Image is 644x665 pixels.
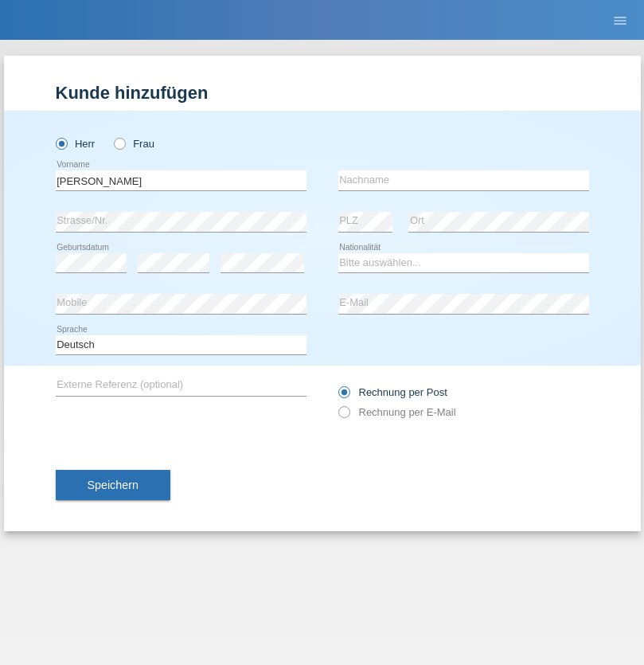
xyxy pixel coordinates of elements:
[604,15,636,25] a: menu
[338,406,456,418] label: Rechnung per E-Mail
[88,479,139,491] span: Speichern
[114,138,124,148] input: Frau
[56,470,170,500] button: Speichern
[612,13,628,29] i: menu
[56,83,589,103] h1: Kunde hinzufügen
[56,138,96,150] label: Herr
[114,138,154,150] label: Frau
[338,386,349,406] input: Rechnung per Post
[338,406,349,426] input: Rechnung per E-Mail
[338,386,447,398] label: Rechnung per Post
[56,138,66,148] input: Herr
